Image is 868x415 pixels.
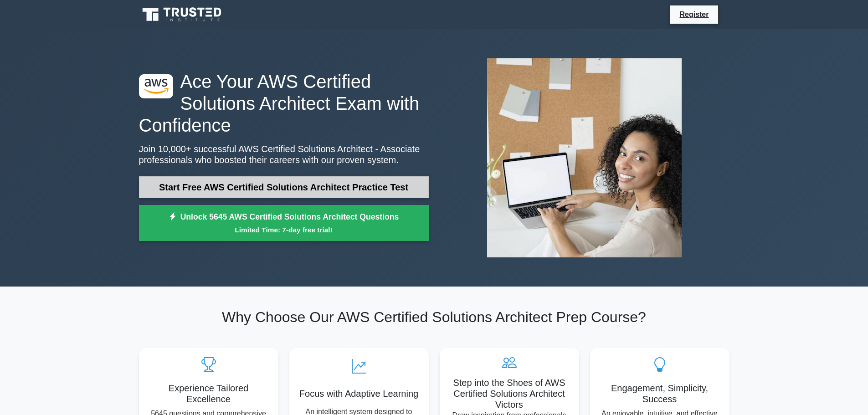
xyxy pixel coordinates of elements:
[139,205,429,241] a: Unlock 5645 AWS Certified Solutions Architect QuestionsLimited Time: 7-day free trial!
[139,176,429,198] a: Start Free AWS Certified Solutions Architect Practice Test
[146,383,271,405] h5: Experience Tailored Excellence
[447,377,572,410] h5: Step into the Shoes of AWS Certified Solutions Architect Victors
[674,9,714,20] a: Register
[139,143,429,165] p: Join 10,000+ successful AWS Certified Solutions Architect - Associate professionals who boosted t...
[139,71,429,136] h1: Ace Your AWS Certified Solutions Architect Exam with Confidence
[597,383,722,405] h5: Engagement, Simplicity, Success
[139,308,729,326] h2: Why Choose Our AWS Certified Solutions Architect Prep Course?
[150,225,417,235] small: Limited Time: 7-day free trial!
[297,388,421,399] h5: Focus with Adaptive Learning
